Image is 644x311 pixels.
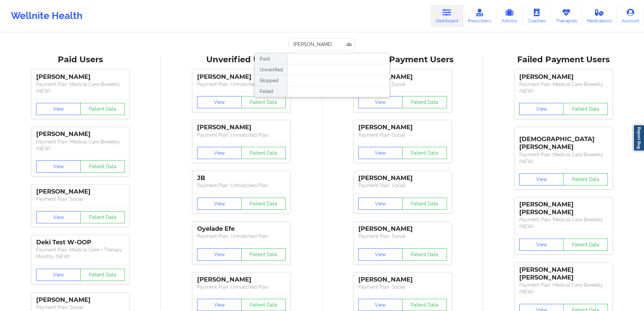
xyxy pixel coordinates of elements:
div: [PERSON_NAME] [36,188,125,196]
div: [PERSON_NAME] [358,124,447,131]
button: View [36,211,81,223]
p: Payment Plan : Medical Care Biweekly (NEW) [519,81,608,94]
div: [PERSON_NAME] [358,276,447,284]
p: Payment Plan : Social [358,132,447,138]
a: Report Bug [633,125,644,151]
div: [PERSON_NAME] [PERSON_NAME] [519,266,608,282]
button: Patient Data [402,248,447,261]
button: View [197,299,242,311]
a: Account [617,5,644,27]
button: View [36,103,81,115]
div: [DEMOGRAPHIC_DATA][PERSON_NAME] [519,130,608,151]
button: Patient Data [563,103,608,115]
p: Payment Plan : Unmatched Plan [197,182,286,189]
p: Payment Plan : Medical Care Biweekly (NEW) [36,138,125,152]
button: View [197,147,242,159]
div: Oyelade Efe [197,225,286,233]
button: View [358,299,403,311]
a: Therapists [551,5,582,27]
p: Payment Plan : Social [358,233,447,240]
p: Payment Plan : Medical Care Biweekly (NEW) [36,81,125,94]
button: View [197,96,242,108]
button: Patient Data [402,299,447,311]
button: View [358,147,403,159]
p: Payment Plan : Medical Care Biweekly (NEW) [519,282,608,295]
div: [PERSON_NAME] [36,296,125,304]
button: Patient Data [402,198,447,210]
a: Coaches [523,5,551,27]
div: Deki Test W-OOP [36,239,125,246]
div: Unverified [255,64,288,75]
button: Patient Data [241,198,286,210]
p: Payment Plan : Social [358,182,447,189]
p: Payment Plan : Medical Care Biweekly (NEW) [519,216,608,230]
button: View [519,103,564,115]
a: Admins [496,5,523,27]
button: View [358,248,403,261]
button: Patient Data [402,96,447,108]
button: View [358,198,403,210]
div: Skipped [255,75,288,86]
button: Patient Data [80,211,125,223]
button: View [519,173,564,185]
div: [PERSON_NAME] [36,73,125,81]
div: Failed Payment Users [488,54,639,65]
p: Payment Plan : Medical Care + Therapy Monthly (NEW) [36,246,125,260]
div: [PERSON_NAME] [197,124,286,131]
p: Payment Plan : Social [358,284,447,290]
p: Payment Plan : Social [358,81,447,88]
a: Dashboard [431,5,463,27]
div: [PERSON_NAME] [36,130,125,138]
button: View [197,198,242,210]
button: Patient Data [241,96,286,108]
div: [PERSON_NAME] [358,73,447,81]
button: Patient Data [563,173,608,185]
button: Patient Data [80,269,125,281]
p: Payment Plan : Medical Care Biweekly (NEW) [519,151,608,165]
div: [PERSON_NAME] [358,225,447,233]
div: [PERSON_NAME] [519,73,608,81]
button: Patient Data [402,147,447,159]
button: View [197,248,242,261]
a: Medications [582,5,617,27]
div: JB [197,174,286,182]
button: Patient Data [241,299,286,311]
button: View [519,239,564,251]
p: Payment Plan : Unmatched Plan [197,81,286,88]
div: Unverified Users [166,54,317,65]
p: Payment Plan : Unmatched Plan [197,284,286,290]
button: Patient Data [563,239,608,251]
p: Payment Plan : Unmatched Plan [197,233,286,240]
div: [PERSON_NAME] [197,73,286,81]
p: Payment Plan : Unmatched Plan [197,132,286,138]
p: Payment Plan : Social [36,196,125,202]
button: View [36,269,81,281]
button: Patient Data [80,160,125,173]
button: View [358,96,403,108]
button: Patient Data [241,147,286,159]
div: Paid [255,53,288,64]
p: Payment Plan : Social [36,304,125,311]
div: Failed [255,86,288,97]
div: [PERSON_NAME] [358,174,447,182]
button: Patient Data [241,248,286,261]
a: Prescribers [463,5,497,27]
div: [PERSON_NAME] [197,276,286,284]
button: View [36,160,81,173]
div: [PERSON_NAME] [PERSON_NAME] [519,201,608,216]
div: Skipped Payment Users [327,54,478,65]
div: Paid Users [5,54,156,65]
button: Patient Data [80,103,125,115]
